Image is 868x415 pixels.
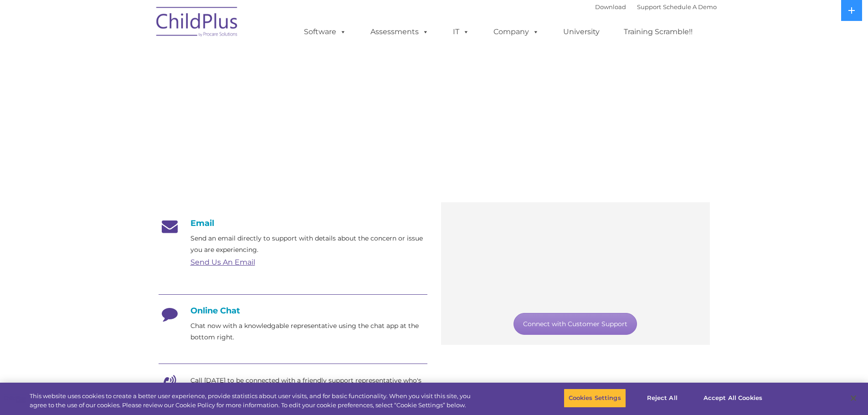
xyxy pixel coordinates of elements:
[663,3,717,10] a: Schedule A Demo
[190,258,255,266] a: Send Us An Email
[843,388,863,408] button: Close
[637,3,661,10] a: Support
[595,3,626,10] a: Download
[159,218,427,228] h4: Email
[699,389,767,408] button: Accept All Cookies
[514,313,637,335] a: Connect with Customer Support
[444,23,478,41] a: IT
[564,389,626,408] button: Cookies Settings
[634,389,691,408] button: Reject All
[615,23,702,41] a: Training Scramble!!
[190,375,427,398] p: Call [DATE] to be connected with a friendly support representative who's eager to help.
[30,392,478,410] div: This website uses cookies to create a better user experience, provide statistics about user visit...
[595,3,717,10] font: |
[152,0,243,46] img: ChildPlus by Procare Solutions
[190,233,427,256] p: Send an email directly to support with details about the concern or issue you are experiencing.
[484,23,548,41] a: Company
[361,23,438,41] a: Assessments
[554,23,609,41] a: University
[295,23,355,41] a: Software
[190,320,427,343] p: Chat now with a knowledgable representative using the chat app at the bottom right.
[159,306,427,316] h4: Online Chat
